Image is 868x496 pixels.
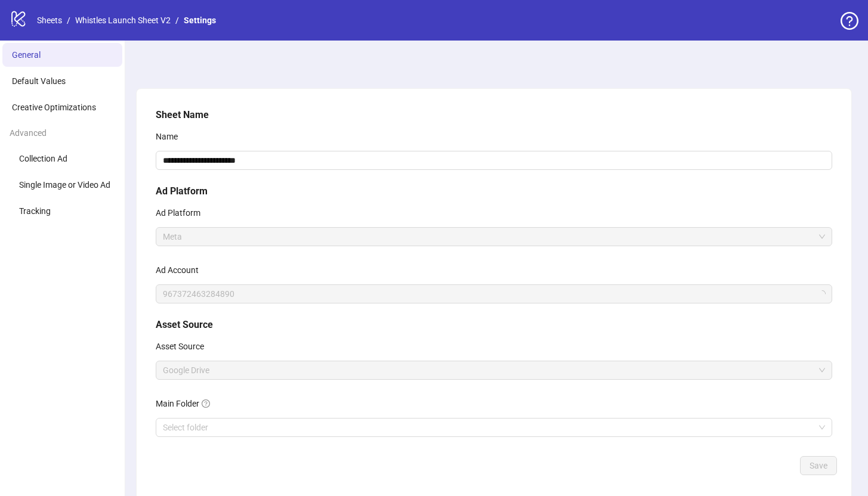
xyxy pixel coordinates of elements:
span: Tracking [19,206,51,216]
span: Google Drive [163,361,825,379]
a: Settings [181,14,218,27]
label: Name [156,127,186,146]
span: Creative Optimizations [12,103,96,112]
button: Save [800,456,837,475]
li: / [175,14,179,27]
span: loading [818,290,826,297]
label: Ad Account [156,261,206,280]
span: 967372463284890 [163,285,825,303]
a: Whistles Launch Sheet V2 [73,14,173,27]
label: Ad Platform [156,203,208,222]
li: / [67,14,70,27]
span: Meta [163,228,825,246]
h5: Asset Source [156,318,832,332]
span: Collection Ad [19,154,67,163]
span: question-circle [841,12,858,30]
span: Single Image or Video Ad [19,180,110,190]
h5: Sheet Name [156,108,832,122]
a: Sheets [35,14,64,27]
label: Asset Source [156,337,212,356]
input: Name [156,151,832,170]
h5: Ad Platform [156,184,832,199]
span: Default Values [12,76,66,86]
label: Main Folder [156,394,218,413]
span: question-circle [202,399,210,408]
span: General [12,50,41,60]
